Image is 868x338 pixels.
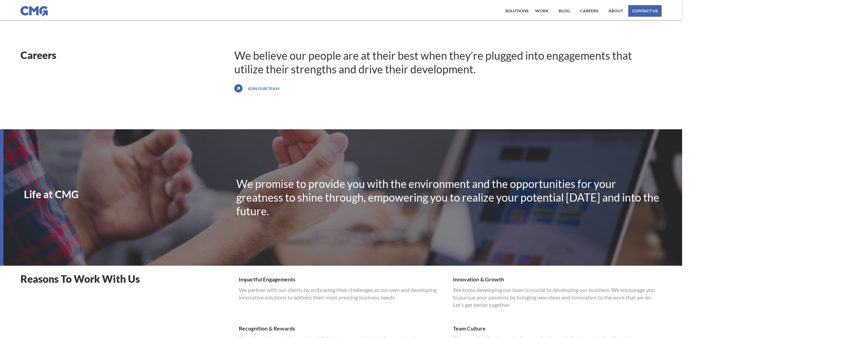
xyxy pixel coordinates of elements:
[239,286,447,301] h1: We partner with our clients by embracing their challenges as our own and developing innovative so...
[24,189,236,199] h1: Life at CMG
[505,9,528,13] div: Solutions
[234,83,242,94] img: icon with arrow pointing up and to the right.
[239,322,447,335] h1: Recognition & Rewards
[239,273,447,286] h1: Impactful Engagements
[453,286,662,309] h1: We know developing our team is crucial to developing our business. We encourage you to pursue you...
[557,5,572,17] a: Blog
[246,83,281,94] a: Join our team
[20,49,234,61] h1: Careers
[20,273,232,285] h1: Reasons To Work With Us
[533,5,550,17] a: work
[607,5,625,17] a: About
[234,49,662,76] div: We believe our people are at their best when they’re plugged into engagements that utilize their ...
[453,273,662,286] h1: Innovation & Growth
[632,9,658,13] div: contact us
[20,6,48,16] img: CMG logo in blue.
[578,5,600,17] a: Careers
[453,322,662,335] h1: Team Culture
[236,177,662,218] div: We promise to provide you with the environment and the opportunities for your greatness to shine ...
